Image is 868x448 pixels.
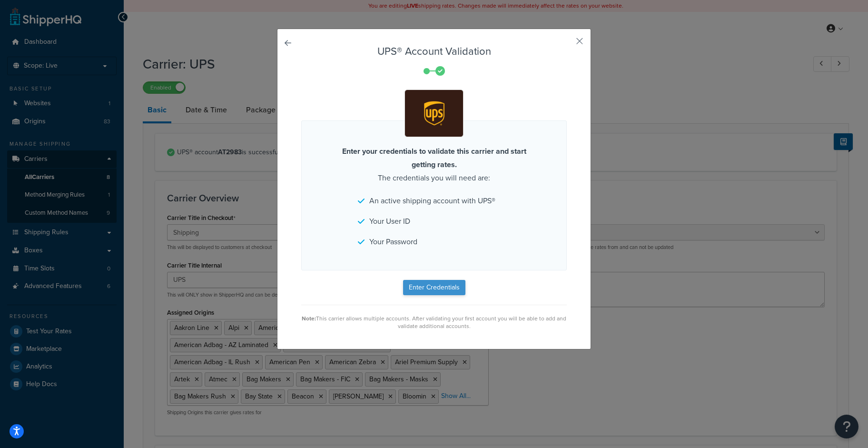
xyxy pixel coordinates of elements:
li: An active shipping account with UPS® [358,194,510,208]
li: Your Password [358,235,510,249]
button: Enter Credentials [403,280,465,295]
h3: UPS® Account Validation [301,46,567,57]
img: UPS [407,91,462,135]
strong: Note: [302,314,316,323]
strong: Enter your credentials to validate this carrier and start getting rates. [342,146,526,170]
p: The credentials you will need are: [329,145,539,185]
li: Your User ID [358,215,510,228]
div: This carrier allows multiple accounts. After validating your first account you will be able to ad... [301,315,567,330]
